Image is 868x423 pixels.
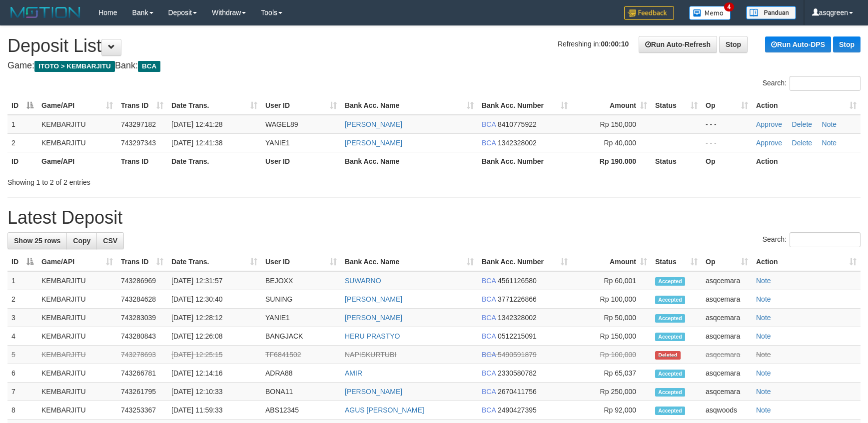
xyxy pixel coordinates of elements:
a: CSV [96,232,124,249]
span: Accepted [655,370,685,378]
span: Accepted [655,333,685,341]
th: ID: activate to sort column descending [7,96,37,115]
td: asqcemara [702,346,752,364]
th: Op [702,152,752,170]
span: BCA [482,120,496,128]
th: Game/API: activate to sort column ascending [37,96,117,115]
span: Copy 1342328002 to clipboard [498,314,537,322]
td: KEMBARJITU [37,290,117,309]
th: ID [7,152,37,170]
a: Note [756,351,771,359]
span: BCA [482,139,496,147]
span: Accepted [655,277,685,286]
input: Search: [790,76,861,91]
span: Accepted [655,407,685,415]
a: [PERSON_NAME] [345,295,402,303]
span: WAGEL89 [265,120,298,128]
img: Button%20Memo.svg [689,6,731,20]
h4: Game: Bank: [7,61,861,71]
td: ABS12345 [261,401,341,420]
a: Note [756,314,771,322]
td: Rp 65,037 [572,364,651,383]
a: Note [822,120,837,128]
td: 6 [7,364,37,383]
a: Stop [719,36,748,53]
th: Game/API [37,152,117,170]
td: asqwoods [702,401,752,420]
a: SUWARNO [345,277,381,285]
span: Show 25 rows [14,237,60,245]
th: User ID [261,152,341,170]
div: Showing 1 to 2 of 2 entries [7,173,354,187]
td: KEMBARJITU [37,133,117,152]
th: Trans ID: activate to sort column ascending [117,253,167,271]
th: Status: activate to sort column ascending [651,253,702,271]
td: KEMBARJITU [37,346,117,364]
span: BCA [482,351,496,359]
a: AMIR [345,369,362,377]
span: BCA [482,369,496,377]
td: 743284628 [117,290,167,309]
a: Note [756,277,771,285]
a: Delete [792,120,812,128]
span: Refreshing in: [558,40,629,48]
td: Rp 100,000 [572,290,651,309]
th: ID: activate to sort column descending [7,253,37,271]
span: YANIE1 [265,139,290,147]
span: Deleted [655,351,681,360]
span: 743297343 [121,139,156,147]
td: 743283039 [117,309,167,327]
td: YANIE1 [261,309,341,327]
td: 743286969 [117,271,167,290]
a: [PERSON_NAME] [345,388,402,396]
td: 743278693 [117,346,167,364]
a: Note [822,139,837,147]
a: Show 25 rows [7,232,67,249]
h1: Latest Deposit [7,208,861,228]
th: Rp 190.000 [572,152,651,170]
td: asqcemara [702,309,752,327]
td: [DATE] 12:10:33 [167,383,261,401]
a: Copy [66,232,97,249]
td: 2 [7,133,37,152]
span: BCA [482,277,496,285]
input: Search: [790,232,861,247]
th: Bank Acc. Number: activate to sort column ascending [478,96,572,115]
span: Copy 2670411756 to clipboard [498,388,537,396]
td: 1 [7,271,37,290]
td: TF6841502 [261,346,341,364]
span: Accepted [655,314,685,323]
a: Run Auto-DPS [765,36,831,52]
th: Op: activate to sort column ascending [702,253,752,271]
th: User ID: activate to sort column ascending [261,253,341,271]
td: KEMBARJITU [37,115,117,134]
td: KEMBARJITU [37,383,117,401]
span: Accepted [655,388,685,397]
h1: Deposit List [7,36,861,56]
td: Rp 250,000 [572,383,651,401]
td: 4 [7,327,37,346]
td: 8 [7,401,37,420]
td: BONA11 [261,383,341,401]
td: 743261795 [117,383,167,401]
span: BCA [482,388,496,396]
label: Search: [763,76,861,91]
td: 743280843 [117,327,167,346]
td: Rp 92,000 [572,401,651,420]
th: Game/API: activate to sort column ascending [37,253,117,271]
span: Copy 1342328002 to clipboard [498,139,537,147]
span: Copy 5490591879 to clipboard [498,351,537,359]
span: Copy 2490427395 to clipboard [498,406,537,414]
th: Action [752,152,861,170]
td: Rp 60,001 [572,271,651,290]
th: Action: activate to sort column ascending [752,96,861,115]
span: [DATE] 12:41:28 [171,120,222,128]
td: 7 [7,383,37,401]
img: MOTION_logo.png [7,5,83,20]
th: Bank Acc. Number: activate to sort column ascending [478,253,572,271]
a: Note [756,295,771,303]
strong: 00:00:10 [601,40,629,48]
a: NAPISKURTUBI [345,351,396,359]
th: Amount: activate to sort column ascending [572,253,651,271]
th: Bank Acc. Name [341,152,478,170]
